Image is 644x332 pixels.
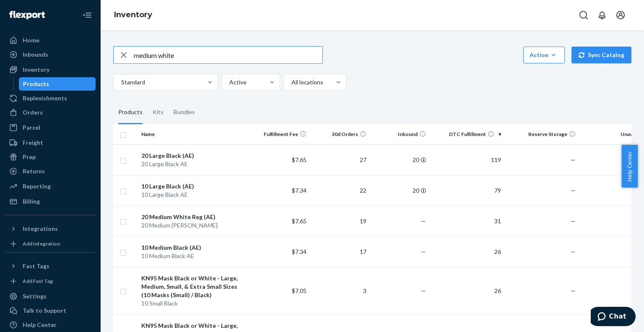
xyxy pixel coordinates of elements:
[310,236,370,267] td: 17
[23,277,53,285] div: Add Fast Tag
[292,287,306,294] span: $7.05
[141,299,247,308] div: 10 Small Black
[5,136,96,149] a: Freight
[612,7,629,24] button: Open account menu
[421,217,426,225] span: —
[571,217,576,225] span: —
[107,3,159,27] ol: breadcrumbs
[429,267,504,314] td: 26
[138,124,250,144] th: Name
[429,124,504,144] th: DTC Fulfillment
[571,156,576,163] span: —
[120,78,121,86] input: Standard
[9,11,45,19] img: Flexport logo
[153,101,164,124] div: Kits
[141,243,247,252] div: 10 Medium Black (AE)
[310,206,370,236] td: 19
[5,318,96,332] a: Help Center
[292,248,306,255] span: $7.34
[23,50,48,59] div: Inbounds
[141,274,247,299] div: KN95 Mask Black or White - Large, Medium, Small, & Extra Small Sizes (10 Masks (Small) / Black)
[250,124,310,144] th: Fulfillment Fee
[134,47,322,63] input: Search inventory by name or sku
[421,248,426,255] span: —
[5,290,96,303] a: Settings
[310,124,370,144] th: 30d Orders
[141,213,247,221] div: 20 Medium White Reg (AE)
[292,217,306,225] span: $7.65
[310,267,370,314] td: 3
[23,306,66,315] div: Talk to Support
[571,47,631,63] button: Sync Catalog
[141,252,247,260] div: 10 Medium Black AE
[5,222,96,235] button: Integrations
[591,307,636,328] iframe: Opens a widget where you can chat to one of our agents
[23,167,45,175] div: Returns
[5,276,96,286] a: Add Fast Tag
[621,145,638,188] button: Help Center
[5,195,96,208] a: Billing
[523,47,565,63] button: Action
[429,175,504,206] td: 79
[291,78,291,86] input: All locations
[310,175,370,206] td: 22
[174,101,195,124] div: Bundles
[5,259,96,273] button: Fast Tags
[571,287,576,294] span: —
[310,144,370,175] td: 27
[571,248,576,255] span: —
[141,182,247,191] div: 10 Large Black (AE)
[5,34,96,47] a: Home
[19,77,96,91] a: Products
[114,10,152,19] a: Inventory
[118,101,143,124] div: Products
[141,191,247,199] div: 10 Large Black AE
[429,236,504,267] td: 26
[5,150,96,164] a: Prep
[504,124,579,144] th: Reserve Storage
[594,7,610,24] button: Open notifications
[23,123,40,132] div: Parcel
[370,144,430,175] td: 20
[5,106,96,119] a: Orders
[370,175,430,206] td: 20
[575,7,592,24] button: Open Search Box
[23,108,43,117] div: Orders
[141,160,247,168] div: 20 Large Black AE
[23,262,49,270] div: Fast Tags
[23,65,49,74] div: Inventory
[5,180,96,193] a: Reporting
[23,80,49,88] div: Products
[79,7,96,24] button: Close Navigation
[23,182,51,191] div: Reporting
[292,156,306,163] span: $7.65
[23,153,36,161] div: Prep
[23,292,47,301] div: Settings
[23,36,39,44] div: Home
[23,321,57,329] div: Help Center
[5,48,96,61] a: Inbounds
[292,187,306,194] span: $7.34
[23,197,40,206] div: Billing
[5,165,96,178] a: Returns
[421,287,426,294] span: —
[23,240,60,247] div: Add Integration
[5,121,96,134] a: Parcel
[370,124,430,144] th: Inbound
[229,78,229,86] input: Active
[141,152,247,160] div: 20 Large Black (AE)
[5,304,96,317] button: Talk to Support
[141,221,247,230] div: 20 Medium [PERSON_NAME]
[23,94,67,102] div: Replenishments
[571,187,576,194] span: —
[5,63,96,76] a: Inventory
[530,51,558,59] div: Action
[23,139,43,147] div: Freight
[429,206,504,236] td: 31
[429,144,504,175] td: 119
[23,225,58,233] div: Integrations
[5,239,96,249] a: Add Integration
[5,91,96,105] a: Replenishments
